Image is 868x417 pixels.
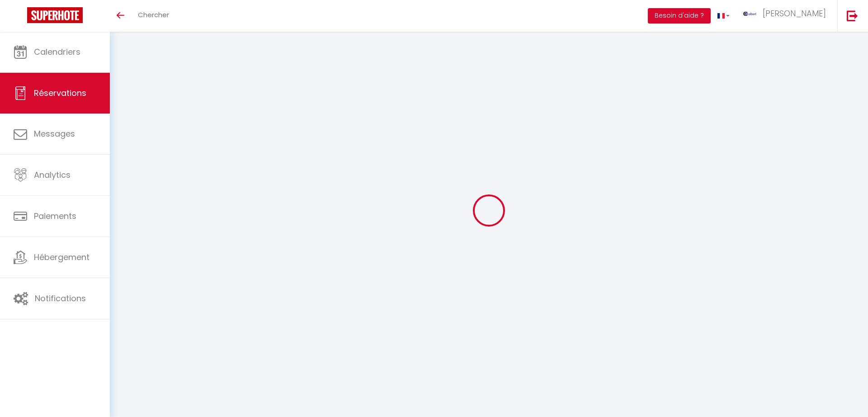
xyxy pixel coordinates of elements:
[138,10,169,19] span: Chercher
[847,10,858,21] img: logout
[34,46,80,57] span: Calendriers
[648,8,711,24] button: Besoin d'aide ?
[34,210,76,222] span: Paiements
[743,12,757,16] img: ...
[34,128,75,139] span: Messages
[34,87,86,99] span: Réservations
[34,251,90,263] span: Hébergement
[35,293,86,304] span: Notifications
[27,7,83,23] img: Super Booking
[34,169,71,180] span: Analytics
[763,8,826,19] span: [PERSON_NAME]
